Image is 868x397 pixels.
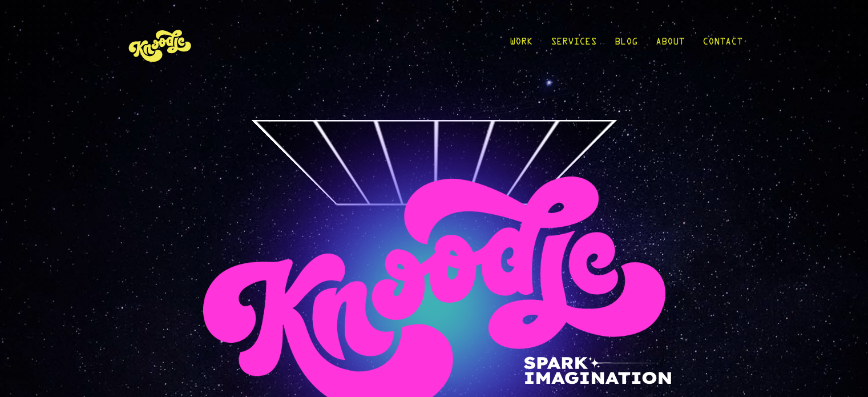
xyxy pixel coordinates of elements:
[656,18,684,71] a: About
[615,18,637,71] a: Blog
[510,18,532,71] a: Work
[126,18,195,71] img: KnoLogo(yellow)
[551,18,596,71] a: Services
[703,18,742,71] a: Contact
